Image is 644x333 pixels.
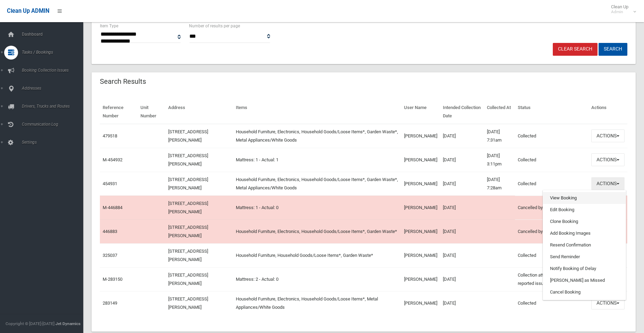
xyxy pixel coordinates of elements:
a: [STREET_ADDRESS][PERSON_NAME] [168,225,208,238]
a: [PERSON_NAME] as Missed [543,274,626,286]
a: Clone Booking [543,216,626,227]
span: Tasks / Bookings [20,50,88,55]
a: M-283150 [103,277,122,282]
button: Actions [591,153,625,166]
td: Household Furniture, Electronics, Household Goods/Loose Items*, Metal Appliances/White Goods [233,291,401,315]
a: [STREET_ADDRESS][PERSON_NAME] [168,177,208,190]
span: Clean Up ADMIN [7,8,49,14]
span: Copyright © [DATE]-[DATE] [6,321,54,326]
td: [DATE] [440,291,484,315]
td: Mattress: 2 - Actual: 0 [233,267,401,291]
td: [DATE] 7:28am [484,172,515,196]
span: Dashboard [20,32,88,37]
span: Communication Log [20,122,88,127]
a: Edit Booking [543,204,626,216]
span: Addresses [20,86,88,91]
span: Booking Collection Issues [20,68,88,73]
label: Item Type [100,22,118,30]
a: Resend Confirmation [543,239,626,251]
th: Collected At [484,100,515,124]
td: [DATE] [440,172,484,196]
td: [PERSON_NAME] [401,148,440,172]
button: Actions [591,177,625,190]
a: 446883 [103,229,117,234]
button: Actions [591,297,625,309]
td: Household Furniture, Electronics, Household Goods/Loose Items*, Garden Waste* [233,219,401,243]
td: Mattress: 1 - Actual: 1 [233,148,401,172]
a: 479518 [103,133,117,138]
td: Collected [515,291,589,315]
span: Drivers, Trucks and Routes [20,104,88,109]
a: 454931 [103,181,117,186]
button: Search [599,43,627,56]
td: [DATE] [440,243,484,267]
th: Reference Number [100,100,138,124]
th: User Name [401,100,440,124]
a: [STREET_ADDRESS][PERSON_NAME] [168,153,208,166]
td: [PERSON_NAME] [401,267,440,291]
td: [PERSON_NAME] [401,124,440,148]
header: Search Results [92,75,154,88]
td: [DATE] [440,148,484,172]
td: Household Furniture, Electronics, Household Goods/Loose Items*, Garden Waste*, Metal Appliances/W... [233,172,401,196]
td: Mattress: 1 - Actual: 0 [233,196,401,219]
a: [STREET_ADDRESS][PERSON_NAME] [168,201,208,214]
th: Items [233,100,401,124]
td: [DATE] 3:11pm [484,148,515,172]
td: [DATE] 7:31am [484,124,515,148]
a: [STREET_ADDRESS][PERSON_NAME] [168,249,208,262]
a: View Booking [543,192,626,204]
span: Settings [20,140,88,145]
strong: Jet Dynamics [55,321,80,326]
td: [PERSON_NAME] [401,219,440,243]
td: Household Furniture, Electronics, Household Goods/Loose Items*, Garden Waste*, Metal Appliances/W... [233,124,401,148]
a: [STREET_ADDRESS][PERSON_NAME] [168,296,208,310]
td: [DATE] [440,219,484,243]
a: Add Booking Images [543,227,626,239]
td: [DATE] [440,124,484,148]
td: Collected [515,243,589,267]
th: Unit Number [138,100,165,124]
td: Cancelled by admin before cutoff [515,219,589,243]
a: 325037 [103,253,117,258]
th: Actions [589,100,627,124]
td: Collection attempted but driver reported issues [515,267,589,291]
td: Collected [515,172,589,196]
a: Cancel Booking [543,286,626,298]
th: Intended Collection Date [440,100,484,124]
td: [PERSON_NAME] [401,291,440,315]
th: Status [515,100,589,124]
a: Notify Booking of Delay [543,263,626,274]
td: Cancelled by admin before cutoff [515,196,589,219]
td: [DATE] [440,196,484,219]
td: Household Furniture, Household Goods/Loose Items*, Garden Waste* [233,243,401,267]
td: Collected [515,124,589,148]
button: Actions [591,129,625,142]
td: [PERSON_NAME] [401,196,440,219]
a: 283149 [103,300,117,306]
a: [STREET_ADDRESS][PERSON_NAME] [168,129,208,143]
span: Clean Up [608,4,635,15]
td: [DATE] [440,267,484,291]
a: M-454932 [103,157,122,162]
a: Send Reminder [543,251,626,263]
a: Clear Search [553,43,598,56]
small: Admin [611,9,628,15]
th: Address [165,100,233,124]
td: [PERSON_NAME] [401,243,440,267]
td: Collected [515,148,589,172]
label: Number of results per page [189,22,240,30]
a: [STREET_ADDRESS][PERSON_NAME] [168,272,208,286]
a: M-446884 [103,205,122,210]
td: [PERSON_NAME] [401,172,440,196]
